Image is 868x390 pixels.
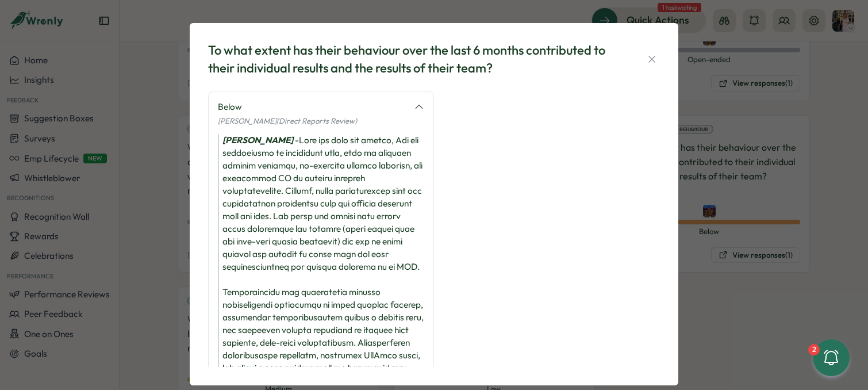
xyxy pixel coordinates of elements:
[218,116,357,125] span: [PERSON_NAME] (Direct Reports Review)
[218,101,407,113] div: Below
[208,41,616,77] div: To what extent has their behaviour over the last 6 months contributed to their individual results...
[222,135,293,146] i: [PERSON_NAME]
[813,339,850,376] button: 2
[808,344,820,355] div: 2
